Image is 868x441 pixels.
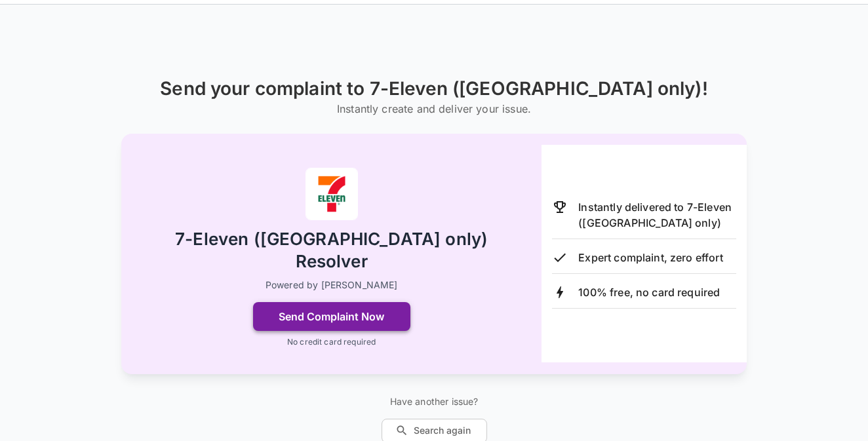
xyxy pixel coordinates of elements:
p: Have another issue? [382,395,487,408]
p: Instantly delivered to 7-Eleven ([GEOGRAPHIC_DATA] only) [578,199,736,231]
p: Powered by [PERSON_NAME] [266,278,398,292]
h2: 7-Eleven ([GEOGRAPHIC_DATA] only) Resolver [148,228,515,273]
p: 100% free, no card required [578,284,720,300]
h6: Instantly create and deliver your issue. [160,100,708,118]
button: Send Complaint Now [253,302,410,331]
p: No credit card required [287,336,376,348]
h1: Send your complaint to 7-Eleven ([GEOGRAPHIC_DATA] only)! [160,78,708,100]
p: Expert complaint, zero effort [578,250,722,265]
img: 7-Eleven (Australia only) [306,168,358,220]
